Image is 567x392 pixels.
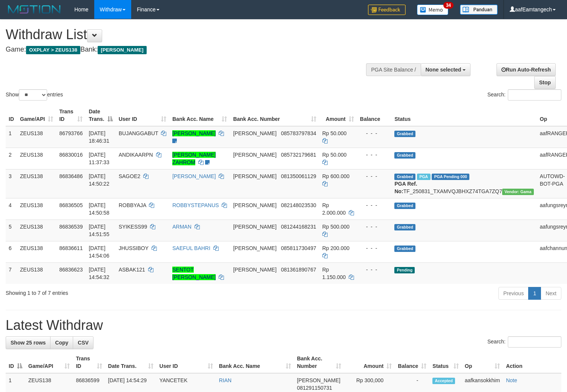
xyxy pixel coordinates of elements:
th: Balance [357,105,392,126]
a: Copy [50,336,73,349]
span: [DATE] 18:46:31 [89,130,109,144]
th: Bank Acc. Name: activate to sort column ascending [169,105,230,126]
span: Copy [55,340,68,346]
th: Game/API: activate to sort column ascending [17,105,56,126]
span: [PERSON_NAME] [233,173,276,179]
span: SYIKESS99 [119,224,147,230]
span: [DATE] 11:37:33 [89,152,109,165]
span: [DATE] 14:51:55 [89,224,109,237]
th: Action [503,352,561,373]
span: Copy 085732179681 to clipboard [281,152,316,158]
span: Grabbed [394,174,415,180]
span: 86836611 [59,245,83,251]
input: Search: [508,336,561,348]
a: [PERSON_NAME] [172,130,216,136]
span: Rp 50.000 [322,152,347,158]
th: Status [391,105,536,126]
span: Rp 1.150.000 [322,267,346,280]
span: Grabbed [394,224,415,230]
span: Copy 081244168231 to clipboard [281,224,316,230]
a: Run Auto-Refresh [497,63,556,76]
span: Grabbed [394,152,415,159]
th: User ID: activate to sort column ascending [116,105,170,126]
label: Search: [487,89,561,101]
th: Op: activate to sort column ascending [462,352,503,373]
button: None selected [421,63,471,76]
h1: Latest Withdraw [6,318,561,333]
span: [DATE] 14:50:22 [89,173,109,187]
span: ROBBYAJA [119,202,146,208]
span: Grabbed [394,131,415,137]
a: Next [541,287,561,300]
td: 7 [6,262,17,284]
span: 86836539 [59,224,83,230]
th: Trans ID: activate to sort column ascending [56,105,86,126]
span: 86836505 [59,202,83,208]
span: ASBAK121 [119,267,145,273]
span: Accepted [432,378,455,384]
td: TF_250831_TXAMVQJBHXZ74TGA7ZQ7 [391,169,536,198]
a: RIAN [219,377,231,383]
th: ID [6,105,17,126]
div: - - - [360,130,389,137]
span: OXPLAY > ZEUS138 [26,46,80,54]
img: Feedback.jpg [368,5,406,15]
span: JHUSSIBOY [119,245,149,251]
span: 86836486 [59,173,83,179]
span: [DATE] 14:54:32 [89,267,109,280]
td: ZEUS138 [17,148,56,169]
td: ZEUS138 [17,220,56,241]
a: CSV [73,336,93,349]
th: User ID: activate to sort column ascending [156,352,216,373]
td: ZEUS138 [17,241,56,262]
span: [PERSON_NAME] [98,46,146,54]
img: Button%20Memo.svg [417,5,449,15]
span: [PERSON_NAME] [233,267,276,273]
span: SAGOE2 [119,173,141,179]
span: Grabbed [394,203,415,209]
a: [PERSON_NAME] [172,173,216,179]
span: [PERSON_NAME] [233,224,276,230]
span: Copy 085783797834 to clipboard [281,130,316,136]
span: Rp 2.000.000 [322,202,346,216]
span: Rp 200.000 [322,245,349,251]
b: PGA Ref. No: [394,181,417,194]
span: Grabbed [394,246,415,252]
span: Rp 50.000 [322,130,347,136]
h4: Game: Bank: [6,46,371,53]
td: ZEUS138 [17,169,56,198]
span: 86830016 [59,152,83,158]
th: Amount: activate to sort column ascending [344,352,395,373]
a: Note [506,377,517,383]
input: Search: [508,89,561,101]
div: - - - [360,151,389,159]
span: [PERSON_NAME] [297,377,340,383]
select: Showentries [19,89,47,101]
th: ID: activate to sort column descending [6,352,25,373]
th: Game/API: activate to sort column ascending [25,352,73,373]
a: Previous [498,287,529,300]
th: Trans ID: activate to sort column ascending [73,352,105,373]
a: [PERSON_NAME] ZAHROM [172,152,216,165]
div: - - - [360,172,389,180]
span: Marked by aafkaynarin [417,174,430,180]
span: 86836623 [59,267,83,273]
a: 1 [528,287,541,300]
th: Bank Acc. Name: activate to sort column ascending [216,352,294,373]
h1: Withdraw List [6,27,371,42]
span: 34 [443,2,454,9]
th: Bank Acc. Number: activate to sort column ascending [294,352,344,373]
td: 3 [6,169,17,198]
span: BUJANGGABUT [119,130,158,136]
th: Balance: activate to sort column ascending [395,352,429,373]
span: [DATE] 14:54:06 [89,245,109,259]
span: [PERSON_NAME] [233,152,276,158]
span: 86793766 [59,130,83,136]
td: ZEUS138 [17,126,56,148]
a: SENTOT [PERSON_NAME] [172,267,216,280]
a: Show 25 rows [6,336,51,349]
div: - - - [360,223,389,230]
span: [PERSON_NAME] [233,245,276,251]
td: 4 [6,198,17,220]
img: MOTION_logo.png [6,4,63,15]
